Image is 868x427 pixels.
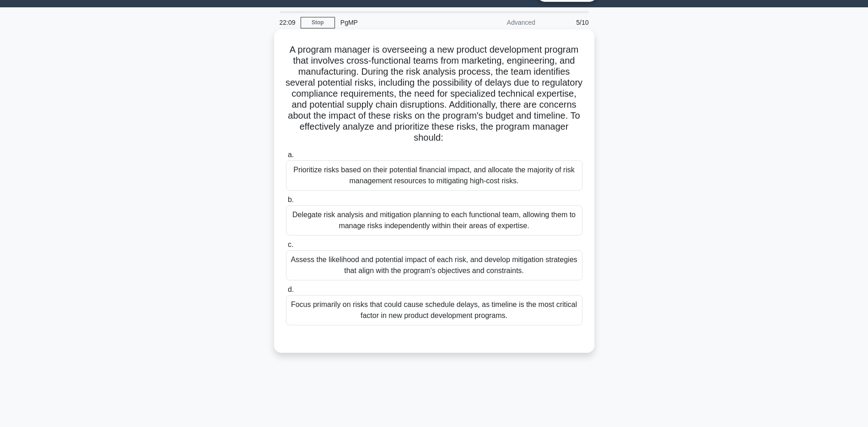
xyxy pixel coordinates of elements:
span: c. [288,241,293,248]
div: 22:09 [274,13,301,32]
span: a. [288,151,294,159]
h5: A program manager is overseeing a new product development program that involves cross-functional ... [285,44,583,144]
div: Delegate risk analysis and mitigation planning to each functional team, allowing them to manage r... [286,205,582,235]
div: Prioritize risks based on their potential financial impact, and allocate the majority of risk man... [286,160,582,191]
span: b. [288,196,294,203]
div: PgMP [335,13,461,32]
div: Assess the likelihood and potential impact of each risk, and develop mitigation strategies that a... [286,250,582,280]
span: d. [288,285,294,293]
a: Stop [301,17,335,28]
div: Advanced [461,13,541,32]
div: 5/10 [541,13,594,32]
div: Focus primarily on risks that could cause schedule delays, as timeline is the most critical facto... [286,295,582,325]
